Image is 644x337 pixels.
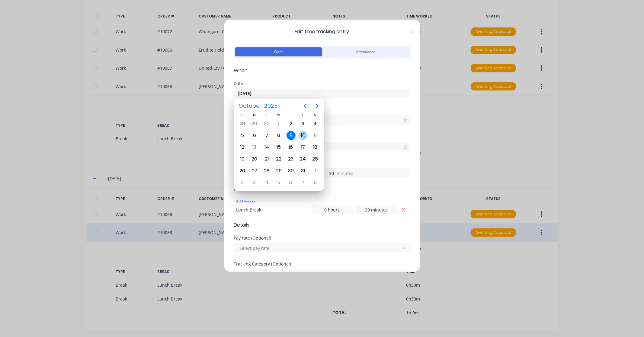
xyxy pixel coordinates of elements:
[236,113,248,118] div: S
[399,205,408,214] button: Remove Lunch Break
[250,154,259,164] div: Monday, October 20, 2025
[311,119,320,128] div: Saturday, October 4, 2025
[299,166,308,175] div: Friday, October 31, 2025
[238,131,247,140] div: Sunday, October 5, 2025
[299,154,308,164] div: Friday, October 24, 2025
[234,161,410,165] div: Hours worked
[250,178,259,187] div: Monday, November 3, 2025
[238,178,247,187] div: Sunday, November 2, 2025
[325,169,335,178] input: 0
[287,119,296,128] div: Thursday, October 2, 2025
[274,143,283,152] div: Wednesday, October 15, 2025
[250,166,259,175] div: Monday, October 27, 2025
[287,154,296,164] div: Thursday, October 23, 2025
[262,119,271,128] div: Tuesday, September 30, 2025
[262,143,271,152] div: Tuesday, October 14, 2025
[262,131,271,140] div: Tuesday, October 7, 2025
[236,197,408,205] div: Add breaks
[322,47,409,56] button: Attendance
[312,205,353,214] input: 0
[299,178,308,187] div: Friday, November 7, 2025
[238,166,247,175] div: Sunday, October 26, 2025
[248,113,261,118] div: M
[309,113,321,118] div: S
[234,108,410,112] div: Start time
[287,166,296,175] div: Thursday, October 30, 2025
[250,131,259,140] div: Monday, October 6, 2025
[287,178,296,187] div: Thursday, November 6, 2025
[311,166,320,175] div: Saturday, November 1, 2025
[234,81,410,86] div: Date
[311,154,320,164] div: Saturday, October 25, 2025
[299,131,308,140] div: Friday, October 10, 2025
[299,119,308,128] div: Friday, October 3, 2025
[356,205,397,214] input: 0
[261,113,273,118] div: T
[274,154,283,164] div: Wednesday, October 22, 2025
[250,119,259,128] div: Monday, September 29, 2025
[274,131,283,140] div: Wednesday, October 8, 2025
[234,135,410,139] div: Finish time
[234,188,410,192] div: Breaks
[299,100,311,112] button: Previous page
[262,178,271,187] div: Tuesday, November 4, 2025
[297,113,309,118] div: F
[311,143,320,152] div: Saturday, October 18, 2025
[273,113,285,118] div: W
[262,154,271,164] div: Tuesday, October 21, 2025
[236,207,312,213] div: Lunch Break
[234,221,410,229] span: Details
[237,100,263,111] span: October
[234,236,410,240] div: Pay rate (Optional)
[287,131,296,140] div: Thursday, October 9, 2025
[262,166,271,175] div: Tuesday, October 28, 2025
[311,178,320,187] div: Saturday, November 8, 2025
[250,143,259,152] div: Today, Monday, October 13, 2025
[263,100,279,111] span: 2025
[337,170,410,178] label: minutes
[238,154,247,164] div: Sunday, October 19, 2025
[238,143,247,152] div: Sunday, October 12, 2025
[299,143,308,152] div: Friday, October 17, 2025
[274,166,283,175] div: Wednesday, October 29, 2025
[287,143,296,152] div: Thursday, October 16, 2025
[234,28,410,35] span: Edit time tracking entry
[274,119,283,128] div: Wednesday, October 1, 2025
[234,262,410,266] div: Tracking Category (Optional)
[311,100,323,112] button: Next page
[235,47,322,56] button: Work
[274,178,283,187] div: Wednesday, November 5, 2025
[235,100,282,111] button: October2025
[285,113,297,118] div: T
[238,119,247,128] div: Sunday, September 28, 2025
[311,131,320,140] div: Saturday, October 11, 2025
[234,67,410,74] span: When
